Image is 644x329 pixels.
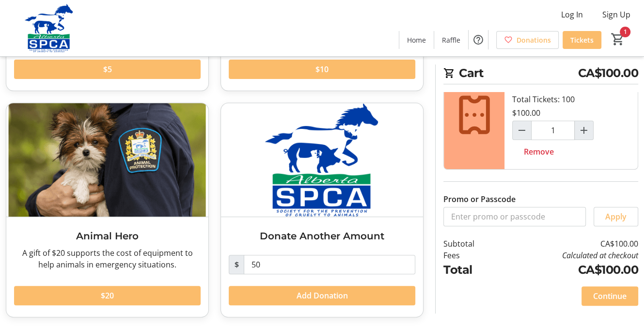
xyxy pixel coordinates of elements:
span: $10 [315,63,329,75]
h2: Cart [443,64,638,84]
span: Tickets [570,35,594,45]
input: Raffle Ticket (100 for $100.00) Quantity [531,121,575,140]
button: Cart [609,31,627,48]
td: CA$100.00 [500,238,638,250]
span: Log In [561,9,583,20]
button: Apply [594,207,638,226]
button: Add Donation [229,286,415,305]
span: $20 [101,290,114,301]
button: Increment by one [575,121,593,140]
span: Donations [517,35,551,45]
h3: Donate Another Amount [229,229,415,243]
div: $100.00 [512,107,540,119]
button: $5 [14,60,201,79]
td: Fees [443,250,500,261]
a: Donations [496,31,559,49]
span: Apply [605,211,627,222]
button: Decrement by one [513,121,531,140]
button: Help [469,30,488,49]
span: CA$100.00 [578,64,639,82]
button: $20 [14,286,201,305]
img: Donate Another Amount [221,103,423,217]
button: $10 [229,60,415,79]
a: Raffle [434,31,468,49]
a: Tickets [563,31,601,49]
a: Home [399,31,434,49]
span: $5 [103,63,112,75]
button: Log In [553,7,591,22]
img: Animal Hero [6,103,208,217]
h3: Animal Hero [14,229,201,243]
button: Remove [512,142,565,161]
td: Total [443,261,500,279]
td: Calculated at checkout [500,250,638,261]
input: Enter promo or passcode [443,207,586,226]
span: Remove [524,146,554,157]
span: Raffle [442,35,460,45]
span: Add Donation [297,290,348,301]
span: $ [229,255,244,274]
span: Sign Up [602,9,630,20]
button: Sign Up [595,7,638,22]
button: Continue [581,286,638,306]
input: Donation Amount [244,255,415,274]
label: Promo or Passcode [443,193,516,205]
span: Continue [593,290,627,302]
td: CA$100.00 [500,261,638,279]
td: Subtotal [443,238,500,250]
div: A gift of $20 supports the cost of equipment to help animals in emergency situations. [14,247,201,270]
div: Total Tickets: 100 [504,61,638,169]
img: Alberta SPCA's Logo [6,4,92,52]
span: Home [407,35,426,45]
